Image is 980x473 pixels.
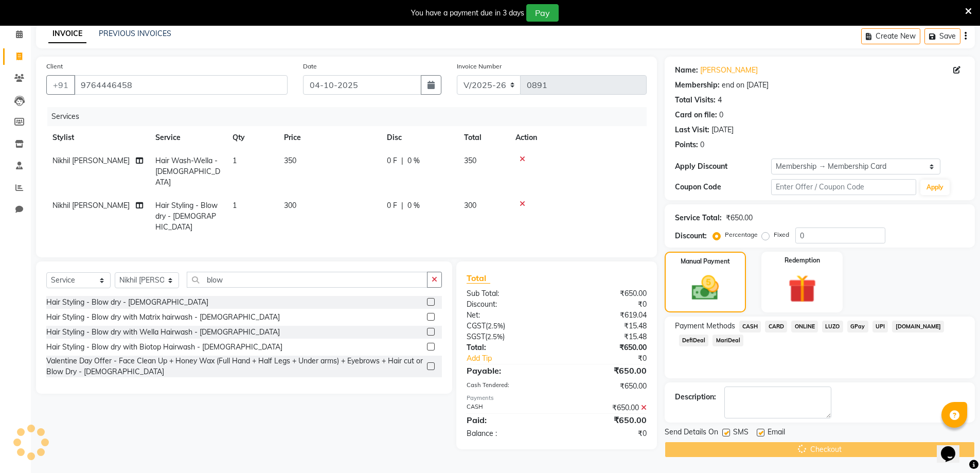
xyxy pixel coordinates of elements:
div: Payments [467,394,646,402]
span: Payment Methods [675,321,735,331]
div: ₹650.00 [557,414,654,426]
img: _cash.svg [683,272,727,304]
span: 350 [284,156,296,165]
span: [DOMAIN_NAME] [892,321,944,332]
iframe: chat widget [937,432,970,463]
span: Hair Wash-Wella -[DEMOGRAPHIC_DATA] [155,156,220,187]
div: end on [DATE] [722,80,769,91]
div: ₹650.00 [557,364,654,377]
div: Paid: [459,414,557,426]
div: ₹650.00 [557,288,654,299]
th: Qty [226,126,278,149]
div: Last Visit: [675,125,709,135]
div: Net: [459,310,557,321]
span: 350 [464,156,476,165]
div: Hair Styling - Blow dry with Biotop Hairwash - [DEMOGRAPHIC_DATA] [46,342,282,353]
div: ( ) [459,321,557,331]
span: UPI [872,321,888,332]
th: Total [458,126,509,149]
div: ( ) [459,331,557,342]
div: ₹15.48 [557,331,654,342]
label: Manual Payment [681,257,730,266]
span: MariDeal [712,335,743,346]
div: Payable: [459,364,557,377]
input: Search by Name/Mobile/Email/Code [74,75,288,95]
div: Membership: [675,80,720,91]
span: 0 % [407,200,420,211]
th: Service [149,126,226,149]
div: Sub Total: [459,288,557,299]
span: SMS [733,427,749,440]
a: Add Tip [459,353,573,364]
span: GPay [847,321,868,332]
div: Discount: [675,231,707,241]
th: Price [278,126,381,149]
button: +91 [46,75,75,95]
button: Save [924,28,960,44]
label: Redemption [785,256,820,265]
span: 2.5% [488,322,503,330]
span: Nikhil [PERSON_NAME] [52,156,130,165]
div: Discount: [459,299,557,310]
div: CASH [459,402,557,413]
span: Email [768,427,785,440]
button: Pay [526,4,559,22]
button: Create New [861,28,920,44]
div: ₹650.00 [557,342,654,353]
button: Apply [920,180,950,195]
div: 0 [700,139,704,150]
div: Name: [675,65,698,76]
span: CGST [467,321,486,330]
span: LUZO [822,321,843,332]
span: | [401,200,403,211]
div: Hair Styling - Blow dry with Matrix hairwash - [DEMOGRAPHIC_DATA] [46,312,280,323]
div: Total Visits: [675,95,716,106]
div: 4 [718,95,722,106]
div: ₹650.00 [726,213,753,223]
th: Disc [381,126,458,149]
div: Description: [675,392,716,402]
div: [DATE] [711,125,734,135]
label: Client [46,62,63,71]
div: Hair Styling - Blow dry - [DEMOGRAPHIC_DATA] [46,297,208,308]
span: 0 F [387,155,397,166]
div: ₹0 [573,353,654,364]
label: Date [303,62,317,71]
span: 300 [464,201,476,210]
span: | [401,155,403,166]
span: CARD [765,321,787,332]
label: Invoice Number [457,62,502,71]
div: ₹650.00 [557,381,654,392]
th: Stylist [46,126,149,149]
div: Total: [459,342,557,353]
div: Hair Styling - Blow dry with Wella Hairwash - [DEMOGRAPHIC_DATA] [46,327,280,338]
div: ₹650.00 [557,402,654,413]
label: Fixed [774,230,789,239]
div: Apply Discount [675,161,772,172]
div: ₹0 [557,299,654,310]
div: Valentine Day Offer - Face Clean Up + Honey Wax (Full Hand + Half Legs + Under arms) + Eyebrows +... [46,356,423,377]
img: _gift.svg [779,271,825,306]
a: [PERSON_NAME] [700,65,758,76]
span: SGST [467,332,485,341]
span: ONLINE [791,321,818,332]
span: 0 % [407,155,420,166]
div: ₹619.04 [557,310,654,321]
label: Percentage [725,230,758,239]
input: Enter Offer / Coupon Code [771,179,916,195]
div: You have a payment due in 3 days [411,8,524,19]
div: Points: [675,139,698,150]
span: Nikhil [PERSON_NAME] [52,201,130,210]
div: 0 [719,110,723,120]
div: Coupon Code [675,182,772,192]
div: Service Total: [675,213,722,223]
div: ₹15.48 [557,321,654,331]
div: Services [47,107,654,126]
div: ₹0 [557,428,654,439]
div: Balance : [459,428,557,439]
div: Card on file: [675,110,717,120]
span: 0 F [387,200,397,211]
div: Cash Tendered: [459,381,557,392]
span: 1 [233,156,237,165]
span: DefiDeal [679,335,709,346]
